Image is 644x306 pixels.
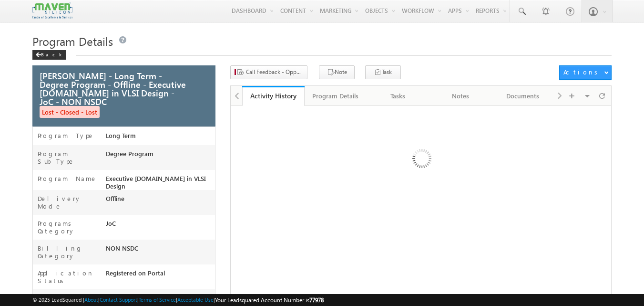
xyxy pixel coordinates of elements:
button: Task [365,65,401,79]
img: Custom Logo [32,2,72,19]
a: Activity History [242,86,305,106]
div: Program Details [312,90,358,102]
span: Registered on Portal [106,269,165,277]
a: Program Details [305,86,367,106]
label: Program Name [38,175,97,182]
a: About [84,296,98,303]
span: Your Leadsquared Account Number is [215,296,324,304]
label: Delivery Mode [38,195,106,210]
span: Program Details [32,33,113,49]
span: 77978 [309,296,324,304]
a: Acceptable Use [177,296,214,303]
label: Programs Category [38,220,106,235]
span: Long Term [106,132,136,139]
span: Lost - Closed - Lost [40,106,100,118]
a: Tasks [367,86,429,106]
div: Back [32,50,66,60]
span: Call Feedback - Opportunity [246,68,303,76]
span: Offline [106,195,124,202]
label: Program Type [38,132,94,139]
button: Note [319,65,355,79]
button: Call Feedback - Opportunity [230,65,307,79]
span: [PERSON_NAME] - Long Term - Degree Program - Offline - Executive [DOMAIN_NAME] in VLSI Design - J... [40,72,189,106]
div: Activity History [249,91,297,100]
div: Actions [563,68,601,76]
div: Notes [437,90,483,102]
span: JoC [106,220,116,227]
label: Program SubType [38,150,106,165]
div: Documents [500,90,546,102]
span: Degree Program [106,150,153,158]
span: © 2025 LeadSquared | | | | | [32,295,324,305]
label: Application Status [38,269,106,285]
a: Notes [429,86,492,106]
a: Documents [492,86,554,106]
button: Actions [559,65,612,80]
img: Loading ... [372,111,470,210]
div: Tasks [375,90,421,102]
a: Contact Support [100,296,137,303]
span: NON NSDC [106,244,138,252]
a: Terms of Service [139,296,176,303]
span: Executive [DOMAIN_NAME] in VLSI Design [106,175,215,190]
label: Billing Category [38,244,106,260]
